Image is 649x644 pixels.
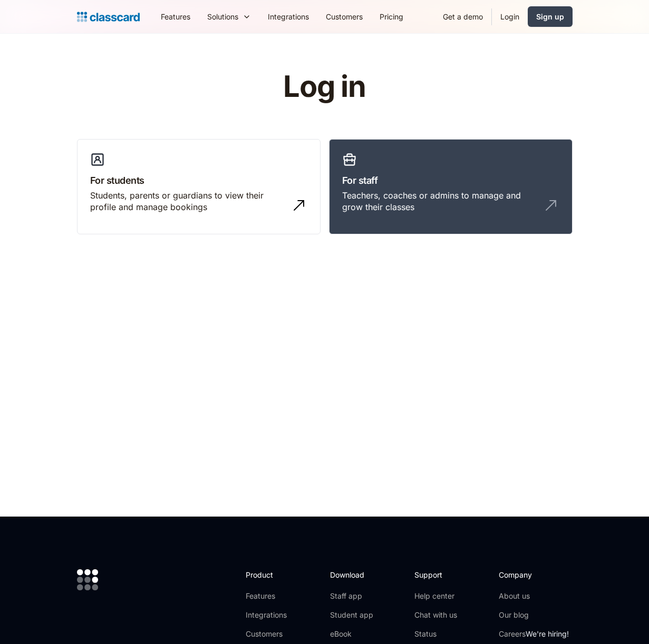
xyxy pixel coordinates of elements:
[77,9,140,24] a: home
[414,569,457,580] h2: Support
[414,591,457,601] a: Help center
[207,11,238,22] div: Solutions
[90,190,286,213] div: Students, parents or guardians to view their profile and manage bookings
[330,591,373,601] a: Staff app
[499,569,569,580] h2: Company
[152,5,199,28] a: Features
[371,5,412,28] a: Pricing
[259,5,317,28] a: Integrations
[499,610,569,620] a: Our blog
[536,11,564,22] div: Sign up
[492,5,528,28] a: Login
[499,629,569,639] a: CareersWe're hiring!
[317,5,371,28] a: Customers
[526,629,569,638] span: We're hiring!
[342,190,538,213] div: Teachers, coaches or admins to manage and grow their classes
[329,139,573,235] a: For staffTeachers, coaches or admins to manage and grow their classes
[330,610,373,620] a: Student app
[246,629,302,639] a: Customers
[77,139,321,235] a: For studentsStudents, parents or guardians to view their profile and manage bookings
[246,591,302,601] a: Features
[499,591,569,601] a: About us
[199,5,259,28] div: Solutions
[414,610,457,620] a: Chat with us
[528,6,573,27] a: Sign up
[342,173,559,187] h3: For staff
[90,173,307,187] h3: For students
[434,5,491,28] a: Get a demo
[414,629,457,639] a: Status
[157,71,492,103] h1: Log in
[246,569,302,580] h2: Product
[330,569,373,580] h2: Download
[246,610,302,620] a: Integrations
[330,629,373,639] a: eBook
